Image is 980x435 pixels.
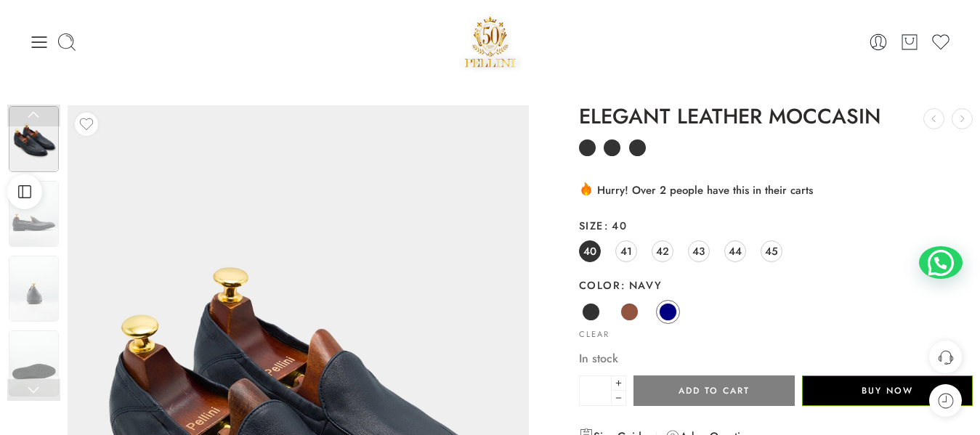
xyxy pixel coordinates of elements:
span: 44 [729,241,742,261]
span: Navy [620,277,662,293]
img: Artboard 2-05 [9,181,59,247]
span: 42 [656,241,669,261]
span: 45 [765,241,778,261]
a: 44 [724,240,746,262]
span: 40 [583,241,596,261]
span: 41 [620,241,632,261]
label: Color [579,278,973,293]
img: Artboard 2-05 [9,106,59,172]
span: 40 [604,218,627,233]
a: 42 [652,240,673,262]
label: Size [579,219,973,233]
a: Clear options [579,330,610,338]
img: Artboard 2-05 [9,330,59,397]
a: 41 [615,240,637,262]
a: Pellini - [459,11,522,73]
button: Add to cart [633,375,795,406]
h1: ELEGANT LEATHER MOCCASIN [579,105,973,129]
a: Login / Register [868,32,888,52]
input: Product quantity [579,375,612,406]
p: In stock [579,349,973,368]
a: Wishlist [931,32,951,52]
div: Hurry! Over 2 people have this in their carts [579,181,973,198]
img: Pellini [459,11,522,73]
button: Buy Now [802,375,973,406]
a: 45 [761,240,782,262]
span: 43 [692,241,705,261]
a: 43 [688,240,710,262]
a: Cart [899,32,920,52]
img: Artboard 2-05 [9,256,59,322]
a: 40 [579,240,601,262]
